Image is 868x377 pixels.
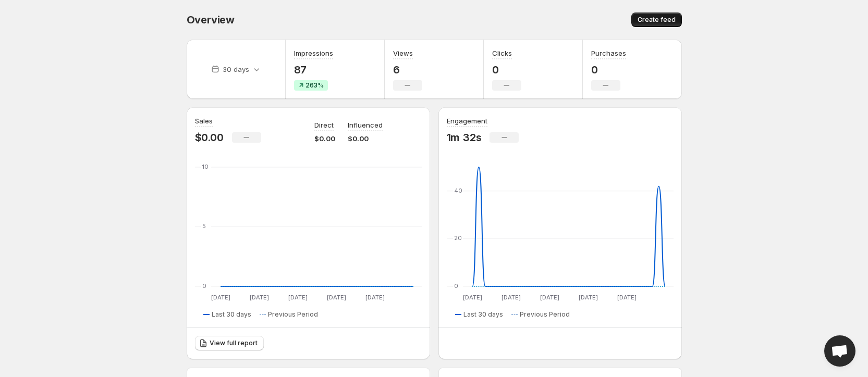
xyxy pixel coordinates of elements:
h3: Impressions [294,48,333,58]
text: [DATE] [249,294,268,301]
span: 263% [305,81,324,90]
span: Create feed [638,16,676,24]
text: [DATE] [326,294,346,301]
p: $0.00 [314,133,335,144]
h3: Purchases [591,48,626,58]
text: 5 [202,222,206,230]
text: [DATE] [540,294,559,301]
p: 6 [393,64,422,76]
text: 10 [202,163,209,170]
text: [DATE] [617,294,636,301]
text: 0 [202,282,206,290]
text: 0 [454,282,458,290]
p: 0 [591,64,626,76]
text: [DATE] [365,294,384,301]
p: Influenced [348,120,383,130]
text: [DATE] [462,294,482,301]
a: View full report [195,336,264,350]
text: 40 [454,187,462,194]
p: Direct [314,120,334,130]
h3: Sales [195,116,213,126]
text: [DATE] [211,294,230,301]
text: [DATE] [288,294,307,301]
span: Overview [187,14,235,26]
p: $0.00 [348,133,383,144]
h3: Views [393,48,413,58]
h3: Clicks [492,48,512,58]
span: Previous Period [268,310,318,319]
p: $0.00 [195,131,224,144]
span: Previous Period [520,310,570,319]
h3: Engagement [447,116,487,126]
text: [DATE] [501,294,520,301]
span: View full report [210,339,258,347]
text: 20 [454,234,462,242]
p: 30 days [223,64,249,74]
p: 0 [492,64,521,76]
div: Open chat [824,335,855,367]
span: Last 30 days [212,310,251,319]
span: Last 30 days [463,310,503,319]
p: 1m 32s [447,131,482,144]
button: Create feed [631,12,682,27]
p: 87 [294,64,333,76]
text: [DATE] [578,294,597,301]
